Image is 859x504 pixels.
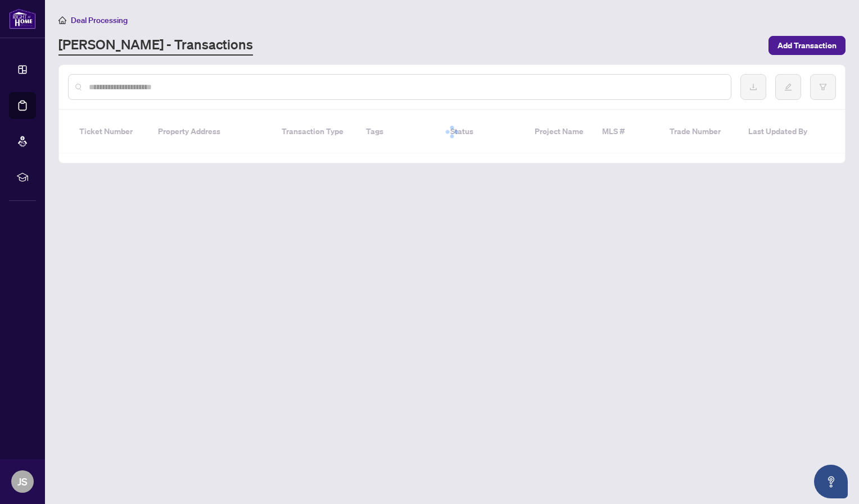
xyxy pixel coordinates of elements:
[58,35,253,56] a: [PERSON_NAME] - Transactions
[768,36,846,55] button: Add Transaction
[9,8,36,29] img: logo
[17,474,28,489] span: JS
[775,74,801,100] button: edit
[810,74,836,100] button: filter
[58,16,66,24] span: home
[814,465,848,498] button: Open asap
[777,36,837,54] span: Add Transaction
[740,74,766,100] button: download
[71,15,128,25] span: Deal Processing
